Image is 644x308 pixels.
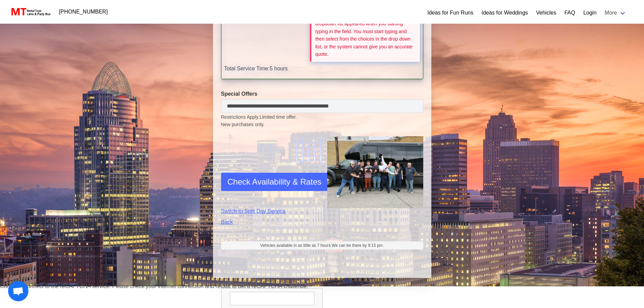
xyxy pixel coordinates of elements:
[427,9,473,17] a: Ideas for Fun Runs
[221,121,423,128] span: New purchases only.
[327,136,423,208] img: Driver-held-by-customers-2.jpg
[8,281,28,301] a: Open chat
[55,5,112,19] a: [PHONE_NUMBER]
[583,9,596,17] a: Login
[221,218,317,226] a: Back
[221,114,423,128] small: Restrictions Apply.
[221,173,328,191] button: Check Availability & Rates
[221,90,423,98] label: Special Offers
[228,176,321,188] span: Check Availability & Rates
[481,9,528,17] a: Ideas for Weddings
[601,6,630,20] a: More
[536,9,556,17] a: Vehicles
[260,242,384,248] span: Vehicles available in as little as 7 hours.
[315,6,416,57] small: You left the dropoff location field without selecting something from the dropdown list. The dropd...
[9,7,51,17] img: MotorToys Logo
[221,207,317,215] a: Switch to Split Day Service
[219,65,425,73] div: 5 hours
[564,9,575,17] a: FAQ
[224,66,270,71] span: Total Service Time:
[332,243,384,248] span: We can be there by 9:15 pm.
[260,114,297,121] span: Limited time offer.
